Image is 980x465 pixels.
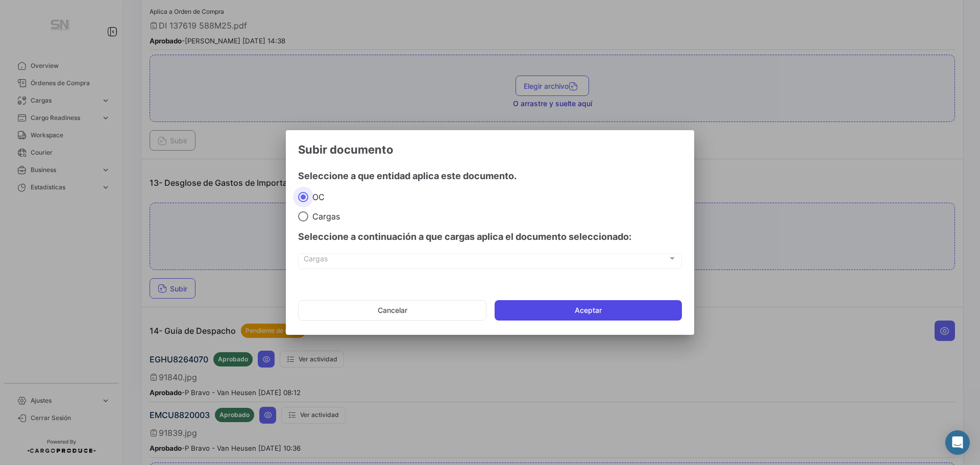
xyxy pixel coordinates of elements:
div: Abrir Intercom Messenger [945,430,970,455]
span: Cargas [304,256,668,265]
button: Aceptar [495,300,682,321]
span: OC [308,192,325,202]
h3: Subir documento [298,142,682,157]
h4: Seleccione a que entidad aplica este documento. [298,169,682,183]
button: Cancelar [298,300,486,321]
span: Cargas [308,211,340,222]
h4: Seleccione a continuación a que cargas aplica el documento seleccionado: [298,230,682,244]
